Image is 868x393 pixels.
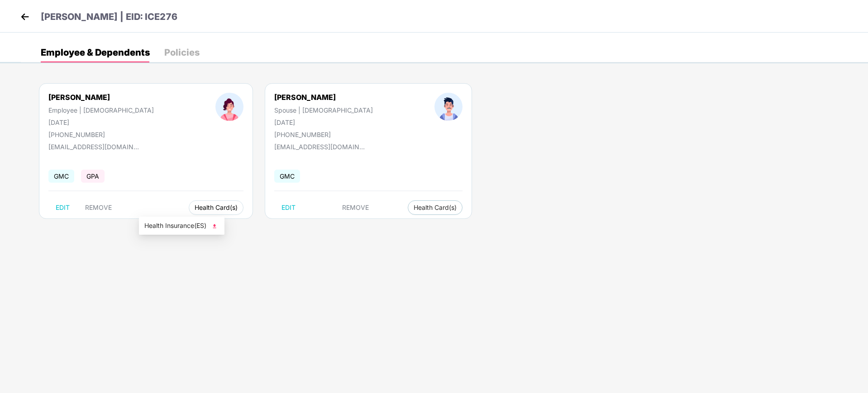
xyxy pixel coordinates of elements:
[144,221,219,231] span: Health Insurance(ES)
[48,170,74,183] span: GMC
[335,200,376,215] button: REMOVE
[210,222,219,231] img: svg+xml;base64,PHN2ZyB4bWxucz0iaHR0cDovL3d3dy53My5vcmcvMjAwMC9zdmciIHhtbG5zOnhsaW5rPSJodHRwOi8vd3...
[408,200,463,215] button: Health Card(s)
[274,200,303,215] button: EDIT
[78,200,119,215] button: REMOVE
[414,205,457,210] span: Health Card(s)
[48,131,154,138] div: [PHONE_NUMBER]
[274,106,373,114] div: Spouse | [DEMOGRAPHIC_DATA]
[215,93,243,121] img: profileImage
[18,10,32,24] img: back
[48,200,77,215] button: EDIT
[189,200,243,215] button: Health Card(s)
[48,106,154,114] div: Employee | [DEMOGRAPHIC_DATA]
[195,205,238,210] span: Health Card(s)
[281,204,296,211] span: EDIT
[81,170,105,183] span: GPA
[48,118,154,126] div: [DATE]
[85,204,112,211] span: REMOVE
[274,131,373,138] div: [PHONE_NUMBER]
[434,93,463,121] img: profileImage
[274,170,300,183] span: GMC
[41,10,177,24] p: [PERSON_NAME] | EID: ICE276
[56,204,70,211] span: EDIT
[48,143,139,151] div: [EMAIL_ADDRESS][DOMAIN_NAME]
[274,93,373,102] div: [PERSON_NAME]
[342,204,369,211] span: REMOVE
[48,93,154,102] div: [PERSON_NAME]
[274,118,373,126] div: [DATE]
[41,48,150,57] div: Employee & Dependents
[274,143,365,151] div: [EMAIL_ADDRESS][DOMAIN_NAME]
[164,48,200,57] div: Policies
